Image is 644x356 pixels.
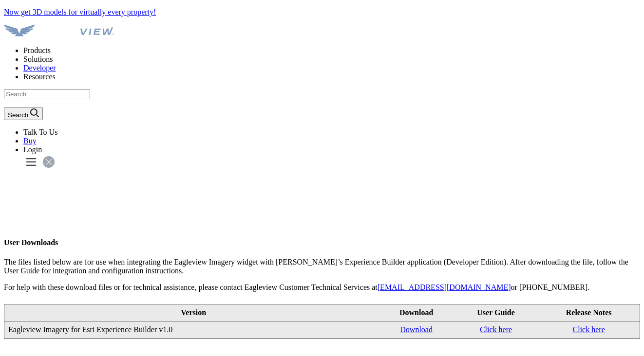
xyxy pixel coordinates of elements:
[4,89,90,99] input: Search
[23,55,640,64] div: Solutions
[4,283,640,292] p: For help with these download files or for technical assistance, please contact Eagleview Customer...
[23,64,56,72] a: Developer
[379,304,454,321] th: Download
[23,128,640,137] div: Talk To Us
[378,283,511,291] a: [EMAIL_ADDRESS][DOMAIN_NAME]
[23,145,640,154] div: Login
[454,304,538,321] th: User Guide
[573,325,605,334] a: Click here
[23,137,37,145] a: Buy
[23,46,640,55] div: Products
[4,8,156,16] a: Now get 3D models for virtually every property!
[23,72,640,81] div: Resources
[4,304,379,321] th: Version
[400,325,433,334] a: Download
[8,111,28,119] span: Search
[4,238,640,247] h4: User Downloads
[4,321,379,338] td: Eagleview Imagery for Esri Experience Builder v1.0
[4,258,640,275] p: The files listed below are for use when integrating the Eagleview Imagery widget with [PERSON_NAM...
[4,107,43,120] button: Search
[538,304,640,321] th: Release Notes
[480,325,512,334] a: Click here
